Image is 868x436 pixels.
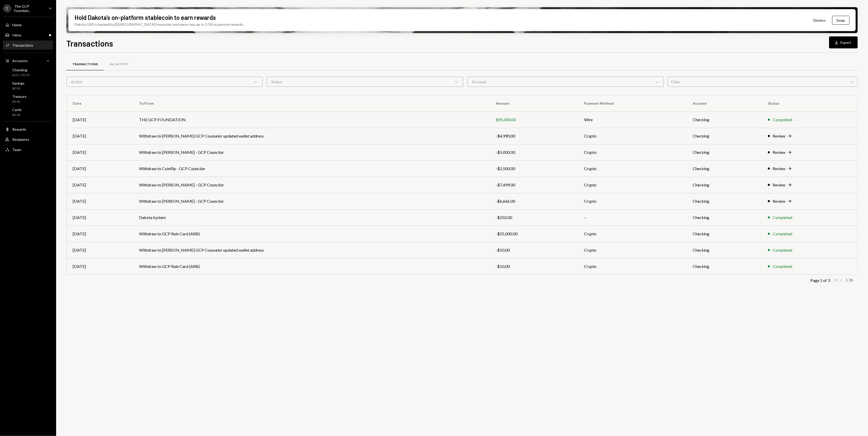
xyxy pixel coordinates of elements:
div: Review [773,182,785,188]
div: Transactions [72,62,98,66]
div: Savings [12,81,24,85]
td: Crypto [578,177,687,193]
div: Recipients [12,137,29,142]
td: Dakota System [133,209,490,226]
div: Treasury [12,94,27,99]
div: T [3,4,11,12]
td: Crypto [578,242,687,258]
div: -$5,000.00 [496,149,572,155]
div: Date [668,77,858,87]
div: Team [12,147,21,152]
div: Hold Dakota’s on-platform stablecoin to earn rewards [75,13,216,22]
div: Review [773,133,785,139]
td: Withdraw to [PERSON_NAME] - GCP Councilor [133,177,490,193]
div: Home [12,23,22,27]
div: Inbox [12,33,21,37]
div: Page 1 of 3 [811,278,830,283]
td: – [578,209,687,226]
td: Withdraw to GCP Rain Card (ARB) [133,226,490,242]
div: Dakota USD is backed by [DEMOGRAPHIC_DATA] treasuries and earns you up to 3.5% in passive rewards. [75,22,244,27]
div: [DATE] [73,117,127,123]
div: The GCP Foundati... [14,4,44,13]
td: Crypto [578,128,687,144]
div: $0.00 [12,100,27,104]
a: Home [3,20,53,29]
td: Crypto [578,160,687,177]
div: [DATE] [73,182,127,188]
button: Dismiss [807,14,832,26]
th: Amount [490,95,578,112]
td: Crypto [578,258,687,275]
div: Status [267,77,463,87]
a: Recipients [3,135,53,144]
button: Export [829,36,858,48]
td: Withdraw to [PERSON_NAME] GCP Counselor updated wallet address [133,128,490,144]
td: Checking [687,160,762,177]
a: Transactions [3,40,53,50]
div: $0.00 [12,113,22,117]
div: Completed [773,247,792,253]
div: [DATE] [73,198,127,204]
td: Crypto [578,144,687,160]
div: -$4,990.00 [496,133,572,139]
div: Action [66,77,263,87]
div: $127,797.97 [12,73,30,77]
div: Review [773,149,785,155]
td: Checking [687,258,762,275]
div: Rewards [12,127,26,131]
a: Checking$127,797.97 [3,66,53,78]
td: Withdraw to Coinflip - GCP Councilor [133,160,490,177]
a: Inbox [3,30,53,39]
td: Checking [687,144,762,160]
td: Withdraw to GCP Rain Card (ARB) [133,258,490,275]
td: THE GCP FOUNDATION [133,112,490,128]
td: Checking [687,209,762,226]
th: Status [762,95,858,112]
div: [DATE] [73,149,127,155]
td: Checking [687,242,762,258]
a: Accounts [3,56,53,65]
td: Checking [687,193,762,209]
button: Swap [832,16,850,25]
div: Completed [773,117,792,123]
a: Team [3,145,53,154]
div: Review [773,198,785,204]
div: Completed [773,231,792,237]
td: Crypto [578,226,687,242]
div: All Activity [110,62,129,66]
div: $95,000.00 [496,117,572,123]
td: Checking [687,177,762,193]
a: Treasury$0.00 [3,93,53,105]
div: -$10.00 [496,263,572,269]
a: Rewards [3,125,53,134]
div: [DATE] [73,263,127,269]
td: Checking [687,112,762,128]
td: Withdraw to [PERSON_NAME] - GCP Councilor [133,193,490,209]
div: [DATE] [73,166,127,172]
div: Accounts [12,59,28,63]
div: Checking [12,68,30,72]
div: [DATE] [73,231,127,237]
td: Withdraw to [PERSON_NAME] GCP Counselor updated wallet address [133,242,490,258]
div: Review [773,166,785,172]
a: Cards$0.00 [3,106,53,118]
div: -$250.00 [496,214,572,221]
a: Savings$0.00 [3,79,53,92]
div: Completed [773,263,792,269]
div: -$2,500.00 [496,166,572,172]
div: [DATE] [73,214,127,221]
div: Completed [773,214,792,221]
td: Crypto [578,193,687,209]
td: Checking [687,226,762,242]
th: Date [67,95,133,112]
div: Account [467,77,664,87]
h1: Transactions [66,38,113,48]
th: Account [687,95,762,112]
td: Wire [578,112,687,128]
th: To/From [133,95,490,112]
div: Cards [12,107,22,112]
a: Transactions [66,58,104,71]
div: [DATE] [73,133,127,139]
div: -$10.00 [496,247,572,253]
div: Transactions [12,43,33,47]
